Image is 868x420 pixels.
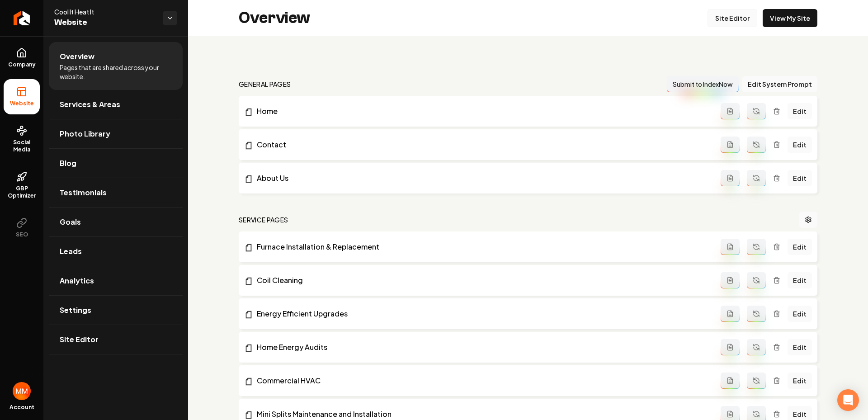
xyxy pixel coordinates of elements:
span: Website [6,100,38,107]
a: Edit [788,373,812,389]
a: GBP Optimizer [4,164,40,207]
button: Add admin page prompt [721,103,740,119]
button: Add admin page prompt [721,272,740,288]
a: Blog [49,149,183,178]
a: Coil Cleaning [244,275,721,286]
span: Goals [60,217,81,227]
button: Add admin page prompt [721,373,740,389]
button: Add admin page prompt [721,339,740,355]
a: Edit [788,339,812,355]
span: Account [9,404,34,411]
button: SEO [4,210,40,245]
h2: Overview [239,9,310,27]
span: Blog [60,158,76,169]
button: Submit to IndexNow [667,76,739,92]
span: Analytics [60,275,94,286]
a: Edit [788,272,812,288]
a: Contact [244,139,721,150]
span: GBP Optimizer [4,185,40,199]
span: Testimonials [60,187,107,198]
a: About Us [244,173,721,184]
a: Energy Efficient Upgrades [244,308,721,319]
a: Testimonials [49,178,183,207]
a: Settings [49,296,183,325]
div: Open Intercom Messenger [837,389,859,411]
span: Site Editor [60,334,99,345]
a: Site Editor [708,9,757,27]
button: Add admin page prompt [721,170,740,186]
span: Company [5,61,39,68]
a: Analytics [49,266,183,295]
button: Edit System Prompt [742,76,817,92]
span: Pages that are shared across your website. [60,63,172,81]
button: Add admin page prompt [721,137,740,153]
a: Edit [788,137,812,153]
a: Edit [788,170,812,186]
a: Goals [49,208,183,236]
a: Edit [788,103,812,119]
span: Leads [60,246,82,257]
a: Mini Splits Maintenance and Installation [244,409,721,420]
img: Matthew Meyer [13,382,31,400]
button: Open user button [13,382,31,400]
span: Settings [60,305,91,316]
a: Home Energy Audits [244,342,721,353]
span: SEO [12,231,32,238]
a: Leads [49,237,183,266]
a: Furnace Installation & Replacement [244,241,721,252]
a: Edit [788,239,812,255]
a: Edit [788,306,812,322]
h2: general pages [239,80,291,89]
a: Home [244,106,721,117]
a: Photo Library [49,119,183,148]
a: Company [4,40,40,76]
a: Services & Areas [49,90,183,119]
a: Commercial HVAC [244,375,721,386]
span: Social Media [4,139,40,153]
h2: Service Pages [239,215,288,224]
span: Overview [60,51,94,62]
span: Photo Library [60,128,110,139]
a: Site Editor [49,325,183,354]
span: Services & Areas [60,99,120,110]
img: Rebolt Logo [14,11,30,25]
span: Website [54,16,156,29]
button: Add admin page prompt [721,239,740,255]
a: Social Media [4,118,40,160]
span: Cool It Heat It [54,7,156,16]
button: Add admin page prompt [721,306,740,322]
a: View My Site [763,9,817,27]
